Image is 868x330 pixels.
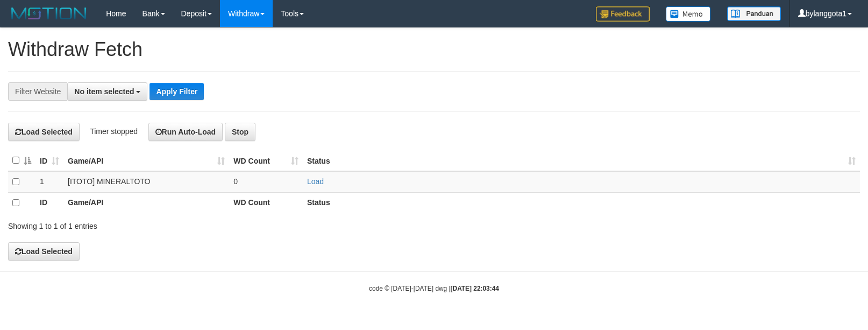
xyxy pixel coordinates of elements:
[666,6,711,22] img: Button%20Memo.svg
[451,285,499,292] strong: [DATE] 22:03:44
[63,192,229,213] th: Game/API
[63,171,229,193] td: [ITOTO] MINERALTOTO
[307,177,324,186] a: Load
[90,127,138,136] span: Timer stopped
[225,123,255,141] button: Stop
[303,150,860,171] th: Status: activate to sort column ascending
[8,123,80,141] button: Load Selected
[727,6,781,21] img: panduan.png
[148,123,223,141] button: Run Auto-Load
[67,82,147,101] button: No item selected
[150,83,204,100] button: Apply Filter
[35,150,63,171] th: ID: activate to sort column ascending
[8,5,90,22] img: MOTION_logo.png
[233,177,238,186] span: 0
[8,216,354,231] div: Showing 1 to 1 of 1 entries
[369,285,499,292] small: code © [DATE]-[DATE] dwg |
[229,150,303,171] th: WD Count: activate to sort column ascending
[8,39,860,60] h1: Withdraw Fetch
[35,192,63,213] th: ID
[63,150,229,171] th: Game/API: activate to sort column ascending
[35,171,63,193] td: 1
[303,192,860,213] th: Status
[8,82,67,101] div: Filter Website
[596,6,650,22] img: Feedback.jpg
[8,242,80,261] button: Load Selected
[229,192,303,213] th: WD Count
[74,87,134,96] span: No item selected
